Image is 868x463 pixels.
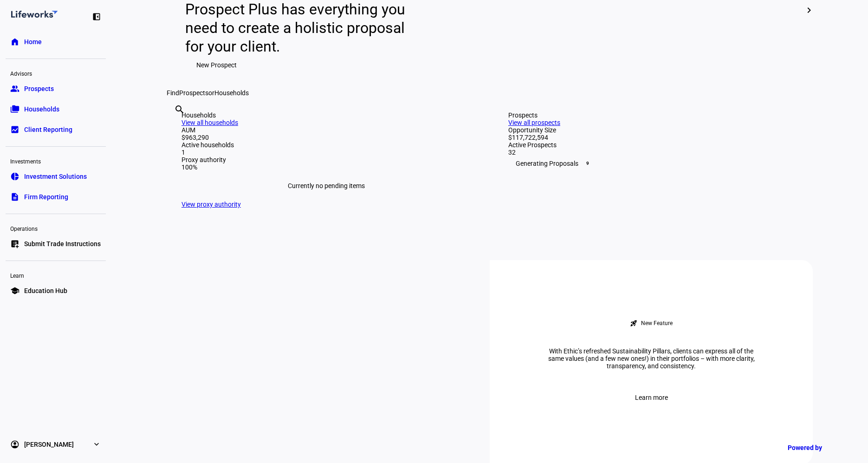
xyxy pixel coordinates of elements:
div: New Feature [641,320,673,327]
div: Learn [6,268,106,281]
span: Home [24,37,42,46]
a: homeHome [6,33,106,51]
span: Submit Trade Instructions [24,239,101,248]
div: Find or [167,89,813,97]
eth-mat-symbol: left_panel_close [92,12,101,21]
span: Households [24,104,59,114]
a: View proxy authority [181,201,241,208]
div: Generating Proposals [508,156,798,171]
eth-mat-symbol: school [10,286,19,295]
button: New Prospect [185,56,248,74]
div: Investments [6,154,106,167]
div: Opportunity Size [508,126,798,134]
eth-mat-symbol: bid_landscape [10,125,19,134]
div: Operations [6,222,106,235]
span: 9 [584,160,591,167]
div: Currently no pending items [181,171,471,201]
mat-icon: chevron_right [803,5,815,16]
mat-icon: rocket_launch [630,320,637,327]
div: Advisors [6,66,106,79]
div: 100% [181,163,471,171]
span: Client Reporting [24,125,72,134]
eth-mat-symbol: description [10,192,19,202]
eth-mat-symbol: list_alt_add [10,239,19,248]
div: With Ethic’s refreshed Sustainability Pillars, clients can express all of the same values (and a ... [535,347,767,370]
div: $963,290 [181,134,471,141]
div: 1 [181,149,471,156]
div: Households [181,111,471,119]
span: Prospects [24,84,54,93]
a: View all prospects [508,119,560,126]
div: Active households [181,141,471,149]
a: bid_landscapeClient Reporting [6,120,106,139]
eth-mat-symbol: folder_copy [10,104,19,114]
button: Learn more [624,388,679,407]
div: $117,722,594 [508,134,798,141]
eth-mat-symbol: pie_chart [10,172,19,181]
div: Proxy authority [181,156,471,163]
span: Education Hub [24,286,67,295]
span: Investment Solutions [24,172,87,181]
a: View all households [181,119,238,126]
a: pie_chartInvestment Solutions [6,167,106,186]
span: Prospects [179,89,208,97]
input: Enter name of prospect or household [174,117,176,128]
eth-mat-symbol: home [10,37,19,46]
span: Learn more [635,388,668,407]
div: AUM [181,126,471,134]
mat-icon: search [174,104,185,115]
div: Prospects [508,111,798,119]
a: descriptionFirm Reporting [6,188,106,206]
span: Households [214,89,249,97]
eth-mat-symbol: account_circle [10,440,19,449]
eth-mat-symbol: expand_more [92,440,101,449]
a: Powered by [783,439,854,456]
a: groupProspects [6,79,106,98]
span: [PERSON_NAME] [24,440,74,449]
span: New Prospect [196,56,237,74]
div: 32 [508,149,798,156]
span: Firm Reporting [24,192,68,202]
a: folder_copyHouseholds [6,100,106,118]
eth-mat-symbol: group [10,84,19,93]
div: Active Prospects [508,141,798,149]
